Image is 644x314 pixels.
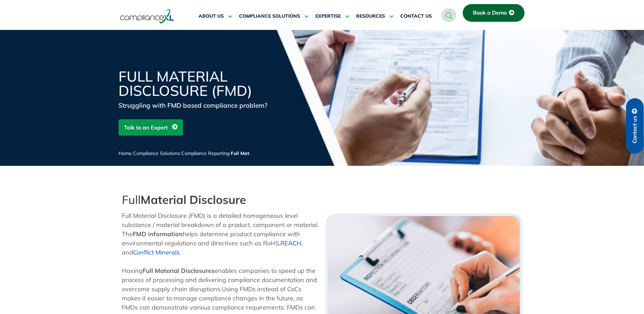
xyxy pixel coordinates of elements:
a: Home [118,150,132,156]
a: REACH [280,239,301,247]
img: logo-one.svg [120,8,174,24]
span: Full Material Disclosure (FMD) is a detailed homogeneous level substance / material breakdown of ... [122,212,319,238]
a: ABOUT US [199,8,232,24]
a: navsearch-button [441,8,456,22]
a: RESOURCES [356,8,393,24]
a: Compliance Reporting [181,150,229,156]
a: EXPERTISE [315,8,349,24]
div: Struggling with FMD based compliance problem? [118,101,281,110]
h1: Full Material Disclosure (FMD) [118,69,281,98]
a: Compliance Solutions [133,150,180,156]
span: EXPERTISE [315,13,341,19]
a: Book a Demo [463,4,525,22]
span: helps determine product compliance with environmental regulations and directives such as RoHS, , ... [122,230,303,256]
a: Conflict Minerals [133,248,180,256]
span: CONTACT US [400,13,432,19]
span: RESOURCES [356,13,385,19]
a: CONTACT US [400,8,432,24]
b: Full Material Disclosures [143,267,215,275]
b: FMD information [133,230,183,238]
span: Talk to an Expert [124,121,168,134]
span: Book a Demo [473,10,507,16]
span: Contact us [632,116,638,143]
span: Having [122,267,143,275]
strong: Material Disclosure [141,192,246,207]
span: Full Material Disclosure (FMD) [231,150,300,156]
a: Contact us [626,98,644,154]
span: enables companies to speed up the process of processing and delivering compliance documentation a... [122,267,317,293]
span: COMPLIANCE SOLUTIONS [239,13,300,19]
h2: Full [122,193,319,207]
span: ABOUT US [199,13,224,19]
a: Talk to an Expert [118,119,183,136]
a: COMPLIANCE SOLUTIONS [239,8,309,24]
span: / / / [118,150,300,156]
